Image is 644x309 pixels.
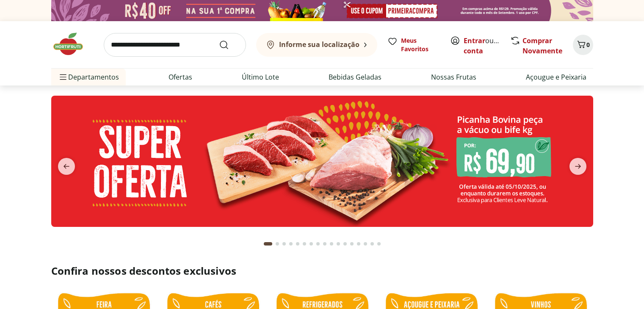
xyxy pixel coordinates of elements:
[169,72,192,82] a: Ofertas
[522,36,562,55] a: Comprar Novamente
[242,72,279,82] a: Último Lote
[376,234,382,254] button: Go to page 17 from fs-carousel
[315,234,321,254] button: Go to page 8 from fs-carousel
[563,158,593,175] button: next
[348,234,355,254] button: Go to page 13 from fs-carousel
[58,67,68,87] button: Menu
[321,234,328,254] button: Go to page 9 from fs-carousel
[362,234,369,254] button: Go to page 15 from fs-carousel
[401,36,440,53] span: Meus Favoritos
[355,234,362,254] button: Go to page 14 from fs-carousel
[274,234,281,254] button: Go to page 2 from fs-carousel
[308,234,315,254] button: Go to page 7 from fs-carousel
[335,234,342,254] button: Go to page 11 from fs-carousel
[219,40,239,50] button: Submit Search
[431,72,476,82] a: Nossas Frutas
[369,234,376,254] button: Go to page 16 from fs-carousel
[281,234,287,254] button: Go to page 3 from fs-carousel
[51,31,94,57] img: Hortifruti
[464,36,485,45] a: Entrar
[262,234,274,254] button: Current page from fs-carousel
[294,234,301,254] button: Go to page 5 from fs-carousel
[287,234,294,254] button: Go to page 4 from fs-carousel
[464,36,510,55] a: Criar conta
[586,41,590,49] span: 0
[58,67,119,87] span: Departamentos
[573,35,593,55] button: Carrinho
[256,33,377,57] button: Informe sua localização
[301,234,308,254] button: Go to page 6 from fs-carousel
[51,96,593,227] img: super oferta
[464,36,501,56] span: ou
[526,72,586,82] a: Açougue e Peixaria
[104,33,246,57] input: search
[328,234,335,254] button: Go to page 10 from fs-carousel
[387,36,440,53] a: Meus Favoritos
[329,72,381,82] a: Bebidas Geladas
[51,158,82,175] button: previous
[279,40,359,49] b: Informe sua localização
[51,264,593,278] h2: Confira nossos descontos exclusivos
[342,234,348,254] button: Go to page 12 from fs-carousel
